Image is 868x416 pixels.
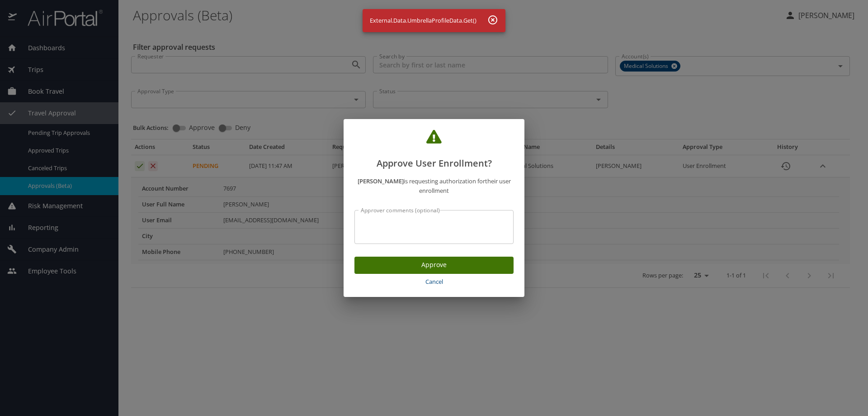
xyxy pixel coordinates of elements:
span: Cancel [358,277,510,287]
button: Approve [354,257,514,274]
button: Cancel [354,274,514,290]
p: is requesting authorization for their user enrollment [354,177,514,196]
strong: [PERSON_NAME] [358,177,404,185]
div: External.Data.UmbrellaProfileData.Get() [370,12,476,29]
span: Approve [362,259,506,271]
h2: Approve User Enrollment? [354,130,514,171]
